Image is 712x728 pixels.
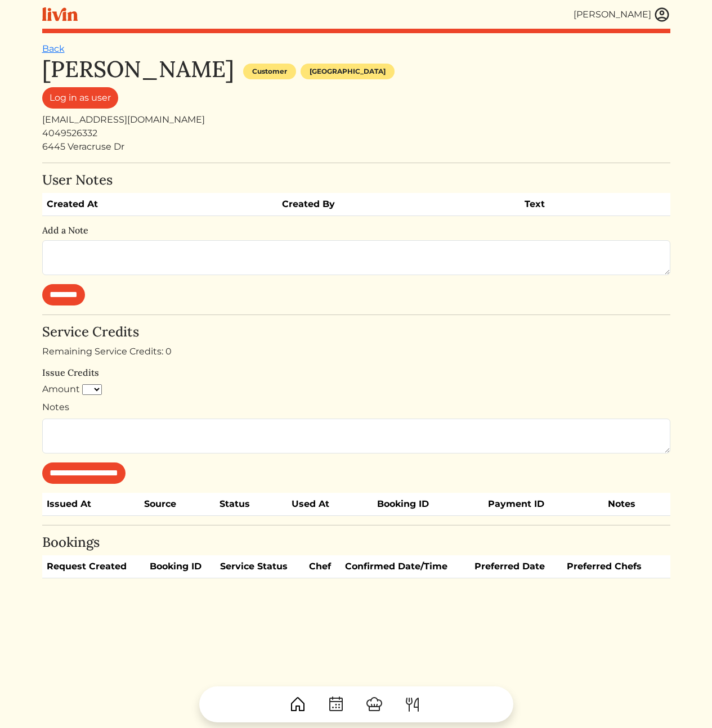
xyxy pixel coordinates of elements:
[42,345,670,358] div: Remaining Service Credits: 0
[42,555,145,578] th: Request Created
[470,555,562,578] th: Preferred Date
[483,493,603,516] th: Payment ID
[42,367,670,378] h6: Issue Credits
[42,127,670,140] div: 4049526332
[327,695,345,713] img: CalendarDots-5bcf9d9080389f2a281d69619e1c85352834be518fbc73d9501aef674afc0d57.svg
[243,64,296,79] div: Customer
[404,695,422,713] img: ForkKnife-55491504ffdb50bab0c1e09e7649658475375261d09fd45db06cec23bce548bf.svg
[42,172,670,188] h4: User Notes
[42,140,670,154] div: 6445 Veracruse Dr
[145,555,216,578] th: Booking ID
[42,383,80,396] label: Amount
[520,193,635,216] th: Text
[42,324,670,340] h4: Service Credits
[42,225,670,236] h6: Add a Note
[140,493,215,516] th: Source
[574,8,651,21] div: [PERSON_NAME]
[562,555,660,578] th: Preferred Chefs
[42,43,65,54] a: Back
[215,493,287,516] th: Status
[365,695,383,713] img: ChefHat-a374fb509e4f37eb0702ca99f5f64f3b6956810f32a249b33092029f8484b388.svg
[341,555,470,578] th: Confirmed Date/Time
[289,695,307,713] img: House-9bf13187bcbb5817f509fe5e7408150f90897510c4275e13d0d5fca38e0b5951.svg
[304,555,341,578] th: Chef
[653,6,670,23] img: user_account-e6e16d2ec92f44fc35f99ef0dc9cddf60790bfa021a6ecb1c896eb5d2907b31c.svg
[42,56,234,83] h1: [PERSON_NAME]
[42,534,670,551] h4: Bookings
[301,64,395,79] div: [GEOGRAPHIC_DATA]
[603,493,670,516] th: Notes
[42,493,140,516] th: Issued At
[42,7,78,21] img: livin-logo-a0d97d1a881af30f6274990eb6222085a2533c92bbd1e4f22c21b4f0d0e3210c.svg
[42,113,670,127] div: [EMAIL_ADDRESS][DOMAIN_NAME]
[277,193,520,216] th: Created By
[287,493,373,516] th: Used At
[216,555,304,578] th: Service Status
[42,193,278,216] th: Created At
[42,401,69,414] label: Notes
[42,87,118,109] a: Log in as user
[373,493,484,516] th: Booking ID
